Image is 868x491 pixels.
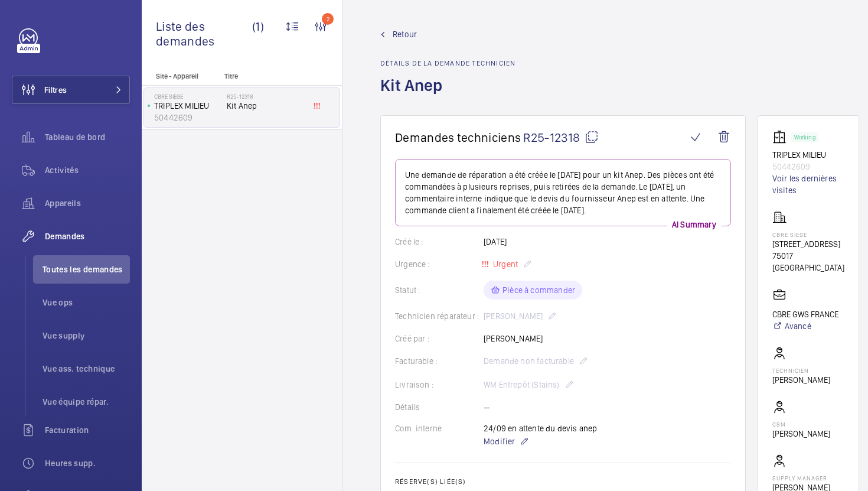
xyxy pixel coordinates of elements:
[45,131,130,143] span: Tableau de bord
[772,238,844,250] p: [STREET_ADDRESS]
[772,173,844,196] a: Voir les dernières visites
[43,363,130,375] span: Vue ass. technique
[484,435,515,447] span: Modifier
[45,230,130,242] span: Demandes
[772,428,830,440] p: [PERSON_NAME]
[12,76,130,104] button: Filtres
[227,93,305,100] h2: R25-12318
[772,250,844,274] p: 75017 [GEOGRAPHIC_DATA]
[772,130,791,144] img: elevator.svg
[45,197,130,209] span: Appareils
[43,396,130,408] span: Vue équipe répar.
[405,169,721,216] p: Une demande de réparation a été créée le [DATE] pour un kit Anep. Des pièces ont été commandées à...
[772,421,830,428] p: CSM
[45,164,130,176] span: Activités
[44,84,67,96] span: Filtres
[393,28,417,40] span: Retour
[43,264,130,275] span: Toutes les demandes
[667,219,721,230] p: AI Summary
[380,59,515,67] h2: Détails de la demande technicien
[794,135,815,139] p: Working
[45,424,130,436] span: Facturation
[154,100,222,112] p: TRIPLEX MILIEU
[772,374,830,386] p: [PERSON_NAME]
[772,367,830,374] p: Technicien
[224,72,302,80] p: Titre
[395,477,731,486] h2: Réserve(s) liée(s)
[154,93,222,100] p: CBRE SIEGE
[43,297,130,308] span: Vue ops
[154,112,222,123] p: 50442609
[45,457,130,469] span: Heures supp.
[395,130,521,145] span: Demandes techniciens
[523,130,599,145] span: R25-12318
[772,474,844,482] p: Supply manager
[380,74,515,115] h1: Kit Anep
[772,308,838,320] p: CBRE GWS FRANCE
[227,100,305,112] span: Kit Anep
[43,330,130,342] span: Vue supply
[142,72,220,80] p: Site - Appareil
[772,161,844,173] p: 50442609
[156,19,252,48] span: Liste des demandes
[772,149,844,161] p: TRIPLEX MILIEU
[772,231,844,238] p: CBRE SIEGE
[772,320,838,332] a: Avancé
